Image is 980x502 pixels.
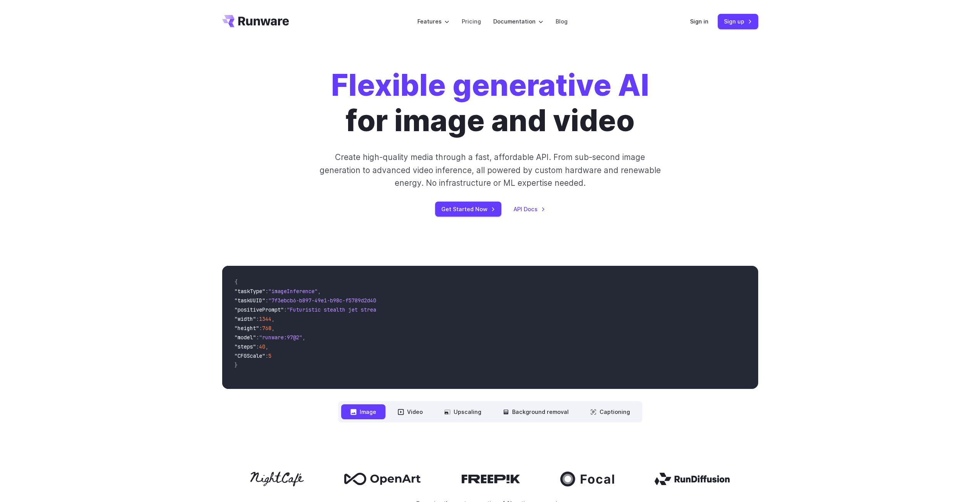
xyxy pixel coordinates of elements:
[331,67,649,103] strong: Flexible generative AI
[235,315,256,322] span: "width"
[318,151,662,189] p: Create high-quality media through a fast, affordable API. From sub-second image generation to adv...
[287,306,567,313] span: "Futuristic stealth jet streaking through a neon-lit cityscape with glowing purple exhaust"
[235,362,238,369] span: }
[265,343,268,350] span: ,
[389,404,432,419] button: Video
[268,288,318,295] span: "imageInference"
[494,404,578,419] button: Background removal
[318,288,321,295] span: ,
[271,315,275,322] span: ,
[718,14,758,29] a: Sign up
[262,325,271,332] span: 768
[265,352,268,359] span: :
[341,404,385,419] button: Image
[256,343,259,350] span: :
[514,205,545,213] a: API Docs
[235,325,259,332] span: "height"
[302,334,305,341] span: ,
[235,279,238,285] span: {
[235,297,265,304] span: "taskUUID"
[268,297,385,304] span: "7f3ebcb6-b897-49e1-b98c-f5789d2d40d7"
[462,17,481,26] a: Pricing
[493,17,543,26] label: Documentation
[265,288,268,295] span: :
[581,404,639,419] button: Captioning
[235,306,284,313] span: "positivePrompt"
[556,17,568,26] a: Blog
[435,404,491,419] button: Upscaling
[256,315,259,322] span: :
[259,334,302,341] span: "runware:97@2"
[259,315,271,322] span: 1344
[235,288,265,295] span: "taskType"
[259,325,262,332] span: :
[331,68,649,138] h1: for image and video
[284,306,287,313] span: :
[235,352,265,359] span: "CFGScale"
[417,17,449,26] label: Features
[259,343,265,350] span: 40
[268,352,271,359] span: 5
[265,297,268,304] span: :
[222,15,289,27] a: Go to /
[256,334,259,341] span: :
[435,202,501,217] a: Get Started Now
[235,334,256,341] span: "model"
[690,17,709,26] a: Sign in
[235,343,256,350] span: "steps"
[271,325,275,332] span: ,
